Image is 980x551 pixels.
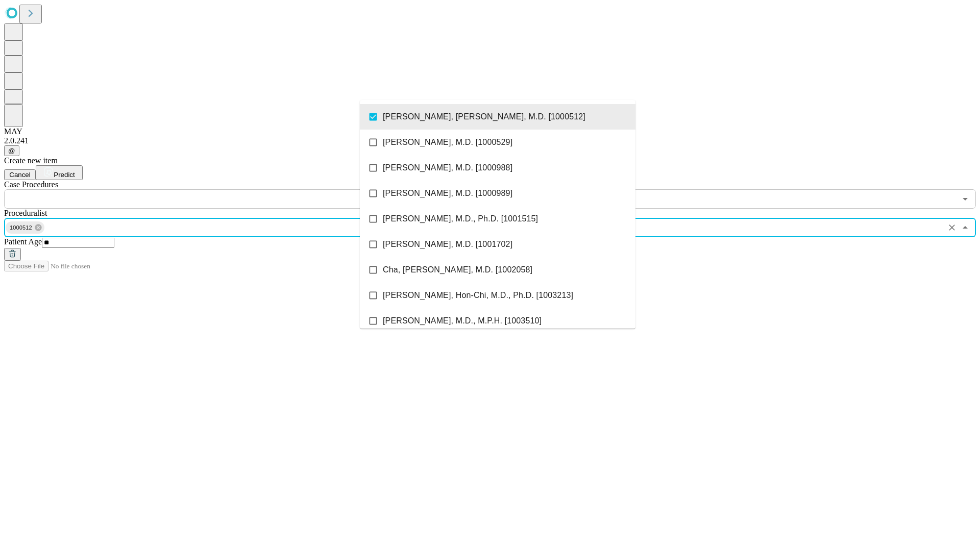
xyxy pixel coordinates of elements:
[6,221,44,234] div: 1000512
[4,237,42,246] span: Patient Age
[383,289,573,302] span: [PERSON_NAME], Hon-Chi, M.D., Ph.D. [1003213]
[4,156,58,165] span: Create new item
[6,222,36,234] span: 1000512
[36,165,83,180] button: Predict
[958,192,972,206] button: Open
[8,147,15,155] span: @
[383,136,512,148] span: [PERSON_NAME], M.D. [1000529]
[383,111,585,123] span: [PERSON_NAME], [PERSON_NAME], M.D. [1000512]
[383,162,512,174] span: [PERSON_NAME], M.D. [1000988]
[945,220,959,235] button: Clear
[9,171,31,179] span: Cancel
[4,145,19,156] button: @
[383,315,542,327] span: [PERSON_NAME], M.D., M.P.H. [1003510]
[4,136,976,145] div: 2.0.241
[383,187,512,199] span: [PERSON_NAME], M.D. [1000989]
[383,213,538,225] span: [PERSON_NAME], M.D., Ph.D. [1001515]
[54,171,75,179] span: Predict
[958,220,972,235] button: Close
[4,180,58,189] span: Scheduled Procedure
[4,209,47,217] span: Proceduralist
[4,169,36,180] button: Cancel
[383,264,532,276] span: Cha, [PERSON_NAME], M.D. [1002058]
[383,238,512,251] span: [PERSON_NAME], M.D. [1001702]
[4,127,976,136] div: MAY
